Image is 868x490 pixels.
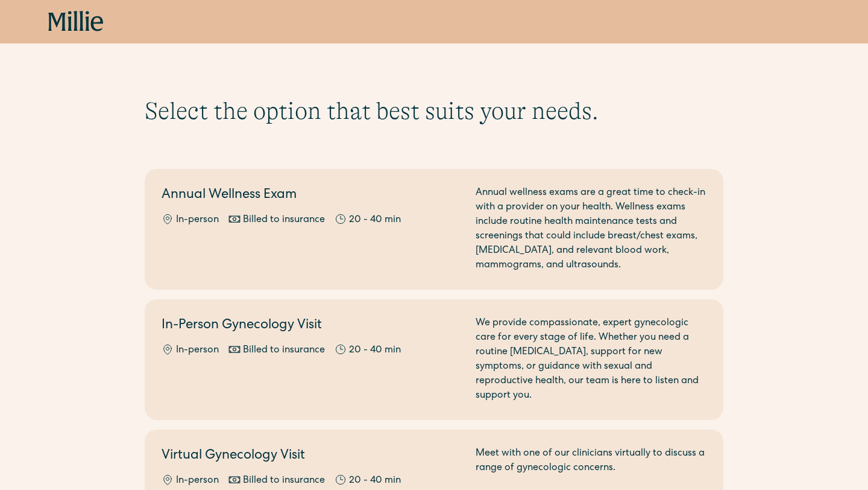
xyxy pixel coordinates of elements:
div: Billed to insurance [243,474,325,488]
div: We provide compassionate, expert gynecologic care for every stage of life. Whether you need a rou... [476,316,706,403]
div: In-person [176,213,219,227]
div: 20 - 40 min [349,474,401,488]
h1: Select the option that best suits your needs. [145,97,723,126]
h2: Virtual Gynecology Visit [162,447,461,466]
div: 20 - 40 min [349,343,401,358]
a: Annual Wellness ExamIn-personBilled to insurance20 - 40 minAnnual wellness exams are a great time... [145,169,723,290]
h2: Annual Wellness Exam [162,186,461,206]
div: Annual wellness exams are a great time to check-in with a provider on your health. Wellness exams... [476,186,706,273]
div: In-person [176,343,219,358]
div: 20 - 40 min [349,213,401,227]
div: Meet with one of our clinicians virtually to discuss a range of gynecologic concerns. [476,447,706,488]
h2: In-Person Gynecology Visit [162,316,461,336]
div: In-person [176,474,219,488]
a: In-Person Gynecology VisitIn-personBilled to insurance20 - 40 minWe provide compassionate, expert... [145,299,723,420]
div: Billed to insurance [243,343,325,358]
div: Billed to insurance [243,213,325,227]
